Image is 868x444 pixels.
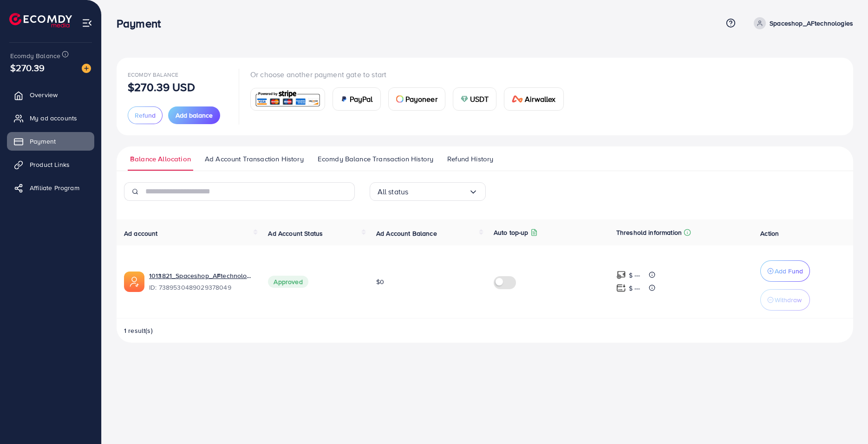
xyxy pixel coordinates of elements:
img: logo [9,13,72,27]
img: ic-ads-acc.e4c84228.svg [124,272,144,292]
div: Search for option [370,182,486,201]
img: card [396,95,404,103]
span: Ecomdy Balance Transaction History [318,154,433,164]
img: card [254,89,322,109]
span: $0 [376,277,384,286]
a: cardUSDT [453,87,497,111]
iframe: Chat [829,402,861,437]
a: cardAirwallex [504,87,563,111]
a: My ad accounts [7,109,94,127]
span: Payment [30,137,56,146]
a: 1013821_Spaceshop_AFtechnologies_1720509149843 [149,271,253,280]
span: Overview [30,90,58,99]
span: Ecomdy Balance [10,51,60,60]
span: Ad account [124,229,158,238]
p: Or choose another payment gate to start [250,69,571,80]
span: $270.39 [10,61,45,74]
p: $ --- [629,270,640,281]
a: cardPayoneer [388,87,445,111]
span: All status [378,185,409,199]
span: Action [760,229,779,238]
p: Add Fund [775,265,803,277]
span: Ad Account Balance [376,229,437,238]
button: Add balance [168,106,220,124]
button: Add Fund [760,260,810,282]
span: ID: 7389530489029378049 [149,283,253,292]
a: Payment [7,132,94,151]
p: Withdraw [775,294,802,305]
a: Affiliate Program [7,179,94,197]
span: USDT [470,93,489,105]
img: top-up amount [616,283,626,293]
button: Withdraw [760,289,810,311]
a: Product Links [7,155,94,174]
div: <span class='underline'>1013821_Spaceshop_AFtechnologies_1720509149843</span></br>738953048902937... [149,271,253,292]
a: Spaceshop_AFtechnologies [750,17,853,29]
span: Payoneer [405,93,437,105]
a: Overview [7,86,94,104]
p: Auto top-up [494,227,529,238]
span: Refund [135,111,156,120]
span: Balance Allocation [130,154,191,164]
span: Ad Account Transaction History [205,154,304,164]
p: $ --- [629,283,640,294]
p: Spaceshop_AFtechnologies [770,18,853,29]
span: Product Links [30,160,70,169]
input: Search for option [408,185,468,199]
span: Airwallex [525,93,555,105]
p: Threshold information [616,227,682,238]
img: card [340,95,348,103]
a: card [250,88,325,111]
button: Refund [128,106,163,124]
span: Refund History [447,154,493,164]
h3: Payment [117,17,168,30]
img: image [82,64,91,73]
span: PayPal [350,93,373,105]
img: card [461,95,468,103]
p: $270.39 USD [128,81,195,93]
span: Ecomdy Balance [128,71,178,79]
span: Affiliate Program [30,183,79,192]
span: Add balance [176,111,213,120]
span: Ad Account Status [268,229,323,238]
a: cardPayPal [333,87,381,111]
img: menu [82,18,92,28]
img: top-up amount [616,270,626,280]
img: card [512,95,523,103]
span: 1 result(s) [124,326,153,335]
span: Approved [268,276,308,288]
span: My ad accounts [30,113,77,123]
